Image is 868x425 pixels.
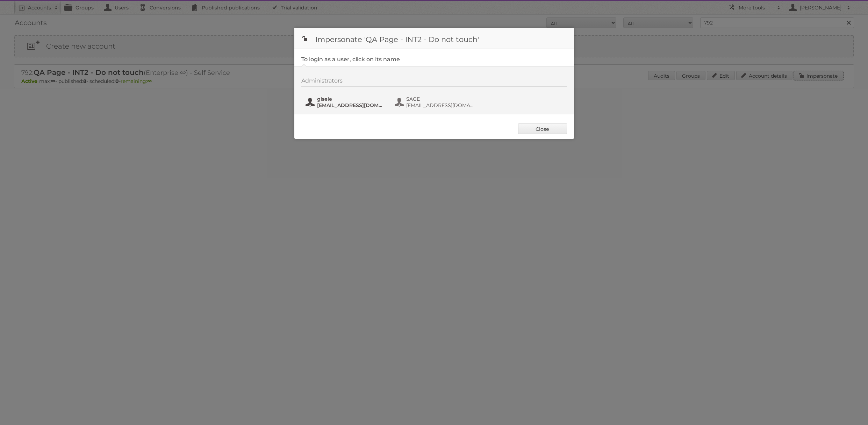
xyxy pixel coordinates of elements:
h1: Impersonate 'QA Page - INT2 - Do not touch' [294,28,574,49]
span: [EMAIL_ADDRESS][DOMAIN_NAME] [317,102,385,108]
button: SAGE [EMAIL_ADDRESS][DOMAIN_NAME] [394,95,476,109]
span: SAGE [406,96,474,102]
span: [EMAIL_ADDRESS][DOMAIN_NAME] [406,102,474,108]
button: gisele [EMAIL_ADDRESS][DOMAIN_NAME] [305,95,387,109]
a: Close [518,123,567,134]
div: Administrators [301,77,567,86]
legend: To login as a user, click on its name [301,56,400,63]
span: gisele [317,96,385,102]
